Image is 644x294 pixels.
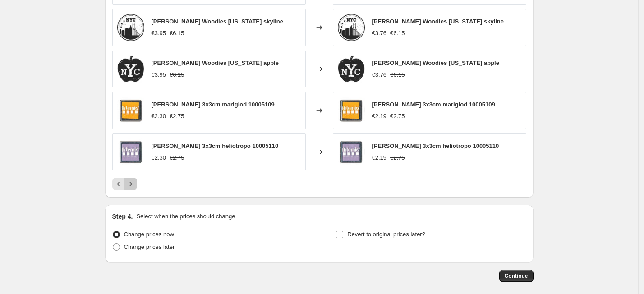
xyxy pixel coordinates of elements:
[372,18,504,25] span: [PERSON_NAME] Woodies [US_STATE] skyline
[347,231,425,238] span: Revert to original prices later?
[152,70,166,79] div: €3.95
[117,138,144,165] img: artemio-oferta-artemio-tinta-3x3cm-heliotropo-10005110-7349823143996_80x.jpg
[152,112,166,121] div: €2.30
[390,70,405,79] strike: €6.15
[170,70,184,79] strike: €6.15
[117,55,144,83] img: artemio-oferta-artemio-sello-madera-woodies-new-york-apple-7245530300476_80x.jpg
[170,29,184,38] strike: €6.15
[338,97,365,124] img: artemio-oferta-artemio-tinta-3x3cm-mariglod-10005109-7349844672572_80x.jpg
[124,231,174,238] span: Change prices now
[112,178,137,190] nav: Pagination
[112,212,133,221] h2: Step 4.
[372,29,387,38] div: €3.76
[152,101,275,108] span: [PERSON_NAME] 3x3cm mariglod 10005109
[505,272,528,280] span: Continue
[170,153,184,162] strike: €2.75
[117,14,144,41] img: artemio-oferta-artemio-sello-madera-woodies-new-york-skyline-7245530234940_80x.jpg
[372,142,499,149] span: [PERSON_NAME] 3x3cm heliotropo 10005110
[152,29,166,38] div: €3.95
[170,112,184,121] strike: €2.75
[338,55,365,83] img: artemio-oferta-artemio-sello-madera-woodies-new-york-apple-7245530300476_80x.jpg
[372,70,387,79] div: €3.76
[338,14,365,41] img: artemio-oferta-artemio-sello-madera-woodies-new-york-skyline-7245530234940_80x.jpg
[112,178,125,190] button: Previous
[152,60,279,66] span: [PERSON_NAME] Woodies [US_STATE] apple
[372,101,495,108] span: [PERSON_NAME] 3x3cm mariglod 10005109
[338,138,365,165] img: artemio-oferta-artemio-tinta-3x3cm-heliotropo-10005110-7349823143996_80x.jpg
[136,212,235,221] p: Select when the prices should change
[124,243,175,250] span: Change prices later
[372,60,499,66] span: [PERSON_NAME] Woodies [US_STATE] apple
[390,29,405,38] strike: €6.15
[152,142,279,149] span: [PERSON_NAME] 3x3cm heliotropo 10005110
[152,153,166,162] div: €2.30
[499,270,534,282] button: Continue
[124,178,137,190] button: Next
[390,153,405,162] strike: €2.75
[390,112,405,121] strike: €2.75
[372,112,387,121] div: €2.19
[117,97,144,124] img: artemio-oferta-artemio-tinta-3x3cm-mariglod-10005109-7349844672572_80x.jpg
[372,153,387,162] div: €2.19
[152,18,284,25] span: [PERSON_NAME] Woodies [US_STATE] skyline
